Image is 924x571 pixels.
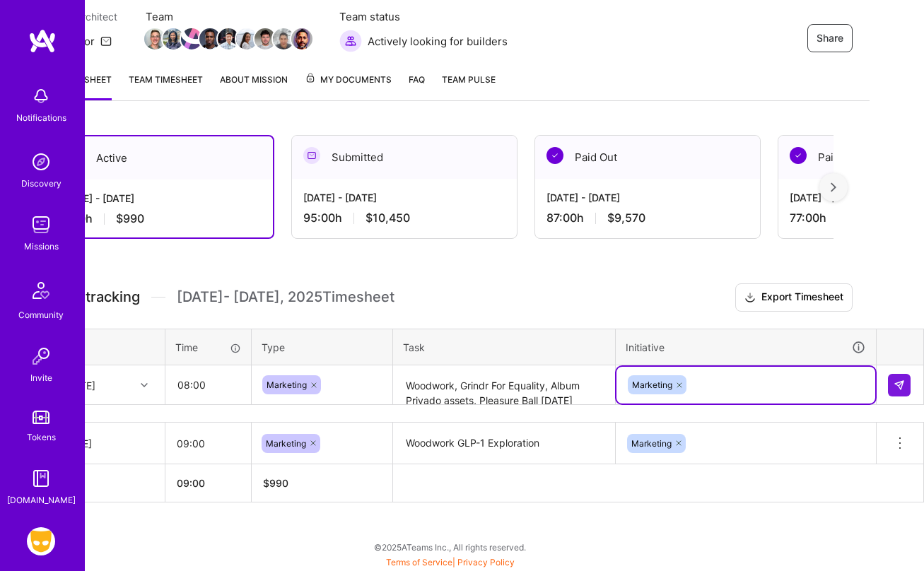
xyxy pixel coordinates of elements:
div: 87:00 h [546,211,749,225]
a: My Documents [305,72,392,100]
span: $9,570 [607,211,645,225]
span: [DATE] - [DATE] , 2025 Timesheet [177,288,394,306]
div: [DOMAIN_NAME] [7,493,76,507]
a: Team Member Avatar [238,27,256,51]
a: Team Member Avatar [201,27,219,51]
input: HH:MM [165,425,251,462]
img: Submitted [303,147,320,164]
i: icon Mail [100,35,112,47]
img: Actively looking for builders [339,30,362,52]
img: Team Member Avatar [181,28,202,49]
img: bell [27,82,55,110]
img: logo [28,28,57,54]
th: Type [252,329,393,365]
img: discovery [27,148,55,176]
span: $10,450 [365,211,410,225]
span: | [386,557,515,567]
span: $990 [116,211,144,226]
div: 9:00 h [61,211,262,226]
a: Team Member Avatar [182,27,201,51]
button: Export Timesheet [735,283,853,312]
img: right [831,182,836,192]
img: Paid Out [790,147,807,164]
span: Share [817,31,843,45]
span: Marketing [632,379,672,390]
span: Marketing [631,438,672,449]
div: Tokens [27,430,56,445]
div: null [888,374,912,396]
span: Marketing [266,438,306,449]
span: Team [146,9,311,24]
span: Actively looking for builders [368,34,508,49]
img: Team Member Avatar [291,28,312,49]
input: HH:MM [166,366,250,404]
a: Terms of Service [386,557,452,567]
img: Paid Out [546,147,563,164]
span: $ 990 [263,477,288,489]
i: icon Download [744,290,756,305]
img: tokens [33,411,49,424]
img: teamwork [27,211,55,239]
div: Community [18,307,64,322]
img: Team Member Avatar [144,28,165,49]
img: Submit [894,379,905,391]
img: Invite [27,342,55,370]
span: Team Pulse [442,74,496,85]
div: 95:00 h [303,211,505,225]
button: Share [807,24,853,52]
img: guide book [27,464,55,493]
a: Team Pulse [442,72,496,100]
span: Team status [339,9,508,24]
div: [DATE] [60,436,153,451]
div: [DATE] - [DATE] [61,191,262,206]
i: icon Chevron [141,382,148,389]
img: Team Member Avatar [273,28,294,49]
div: Time [175,340,241,355]
div: © 2025 ATeams Inc., All rights reserved. [30,529,870,565]
img: Team Member Avatar [236,28,257,49]
div: Missions [24,239,59,254]
div: Initiative [626,339,866,355]
img: Team Member Avatar [163,28,184,49]
div: Notifications [16,110,66,125]
a: Team Member Avatar [146,27,164,51]
a: Team timesheet [129,72,203,100]
img: Team Member Avatar [255,28,276,49]
th: Date [49,329,165,365]
th: Total [49,464,165,502]
a: FAQ [409,72,425,100]
span: My Documents [305,72,392,88]
div: Invite [30,370,52,385]
a: Grindr: Product & Marketing [23,527,59,555]
img: Team Member Avatar [218,28,239,49]
img: Community [24,273,58,307]
img: Grindr: Product & Marketing [27,527,55,555]
a: Team Member Avatar [293,27,311,51]
div: Dor [76,34,95,49]
span: Marketing [267,379,307,390]
th: Task [393,329,616,365]
span: Time tracking [48,288,140,306]
div: Discovery [21,176,62,191]
a: Team Member Avatar [164,27,182,51]
a: Team Member Avatar [219,27,238,51]
a: Privacy Policy [457,557,515,567]
a: Team Member Avatar [256,27,274,51]
textarea: Woodwork, Grindr For Equality, Album Privado assets, Pleasure Ball [DATE] Decks, and Max Tier [394,367,614,404]
div: [DATE] - [DATE] [303,190,505,205]
th: 09:00 [165,464,252,502]
img: Team Member Avatar [199,28,221,49]
div: Active [49,136,273,179]
div: Paid Out [535,136,760,179]
div: [DATE] - [DATE] [546,190,749,205]
div: Submitted [292,136,517,179]
a: Team Member Avatar [274,27,293,51]
a: About Mission [220,72,288,100]
textarea: Woodwork GLP-1 Exploration [394,424,614,463]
